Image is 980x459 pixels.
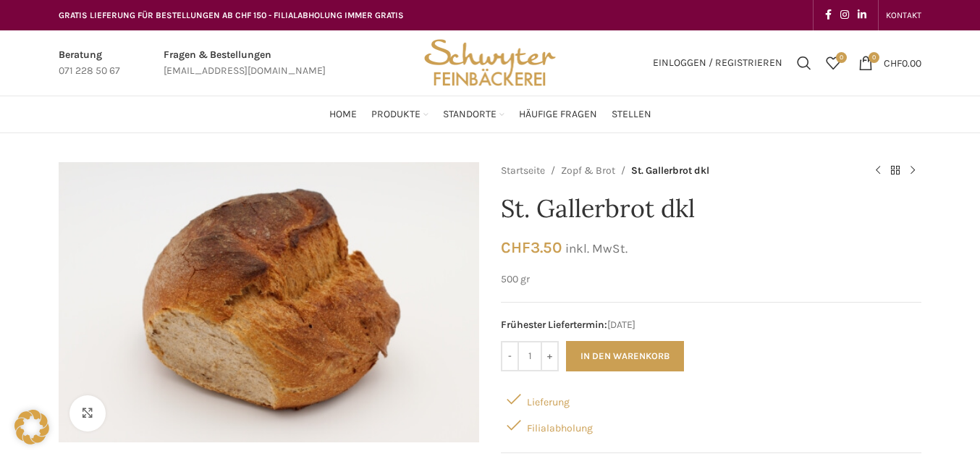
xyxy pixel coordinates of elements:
[329,100,357,129] a: Home
[501,319,607,331] span: Frühester Liefertermin:
[869,52,879,63] span: 0
[884,56,921,69] bdi: 0.00
[886,1,921,30] a: KONTAKT
[879,1,929,30] div: Secondary navigation
[612,108,651,122] span: Stellen
[884,56,902,69] span: CHF
[612,100,651,129] a: Stellen
[164,47,326,80] a: Infobox link
[501,386,921,412] div: Lieferung
[501,412,921,438] div: Filialabholung
[790,49,819,77] a: Suchen
[566,341,684,371] button: In den Warenkorb
[819,49,848,77] div: Meine Wunschliste
[631,163,709,179] span: St. Gallerbrot dkl
[501,162,855,180] nav: Breadcrumb
[519,100,597,129] a: Häufige Fragen
[55,162,483,442] div: 1 / 1
[419,30,561,96] img: Bäckerei Schwyter
[886,10,921,20] span: KONTAKT
[853,5,871,25] a: Linkedin social link
[371,100,428,129] a: Produkte
[904,162,921,180] a: Next product
[329,108,357,122] span: Home
[646,49,790,77] a: Einloggen / Registrieren
[851,49,929,77] a: 0 CHF0.00
[419,56,561,68] a: Site logo
[869,162,887,180] a: Previous product
[541,341,559,371] input: +
[59,10,404,20] span: GRATIS LIEFERUNG FÜR BESTELLUNGEN AB CHF 150 - FILIALABHOLUNG IMMER GRATIS
[519,108,597,122] span: Häufige Fragen
[443,108,497,122] span: Standorte
[501,238,562,256] bdi: 3.50
[501,317,921,333] span: [DATE]
[501,238,531,256] span: CHF
[443,100,504,129] a: Standorte
[561,163,615,179] a: Zopf & Brot
[836,5,853,25] a: Instagram social link
[519,341,541,371] input: Produktmenge
[819,49,848,77] a: 0
[653,58,782,68] span: Einloggen / Registrieren
[565,241,628,256] small: inkl. MwSt.
[501,163,545,179] a: Startseite
[821,5,836,25] a: Facebook social link
[59,47,120,80] a: Infobox link
[501,341,519,371] input: -
[51,100,929,129] div: Main navigation
[501,271,921,287] p: 500 gr
[501,194,921,224] h1: St. Gallerbrot dkl
[836,52,847,63] span: 0
[371,108,421,122] span: Produkte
